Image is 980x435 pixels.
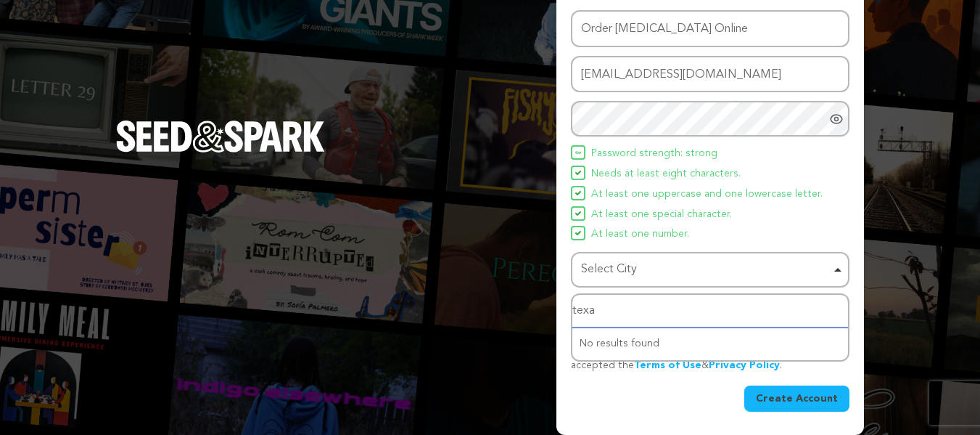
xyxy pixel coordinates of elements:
[581,259,831,280] div: Select City
[591,186,823,203] span: At least one uppercase and one lowercase letter.
[571,10,849,47] input: Name
[591,226,689,243] span: At least one number.
[744,386,849,412] button: Create Account
[572,295,848,328] input: Select City
[591,206,732,224] span: At least one special character.
[575,170,581,176] img: Seed&Spark Icon
[575,190,581,196] img: Seed&Spark Icon
[571,56,849,93] input: Email address
[634,360,701,370] a: Terms of Use
[575,211,581,216] img: Seed&Spark Icon
[116,121,325,153] img: Seed&Spark Logo
[591,166,741,183] span: Needs at least eight characters.
[572,328,848,360] div: No results found
[575,230,581,236] img: Seed&Spark Icon
[116,121,325,182] a: Seed&Spark Homepage
[829,112,844,126] a: Show password as plain text. Warning: this will display your password on the screen.
[709,360,780,370] a: Privacy Policy
[575,150,581,155] img: Seed&Spark Icon
[591,145,717,163] span: Password strength: strong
